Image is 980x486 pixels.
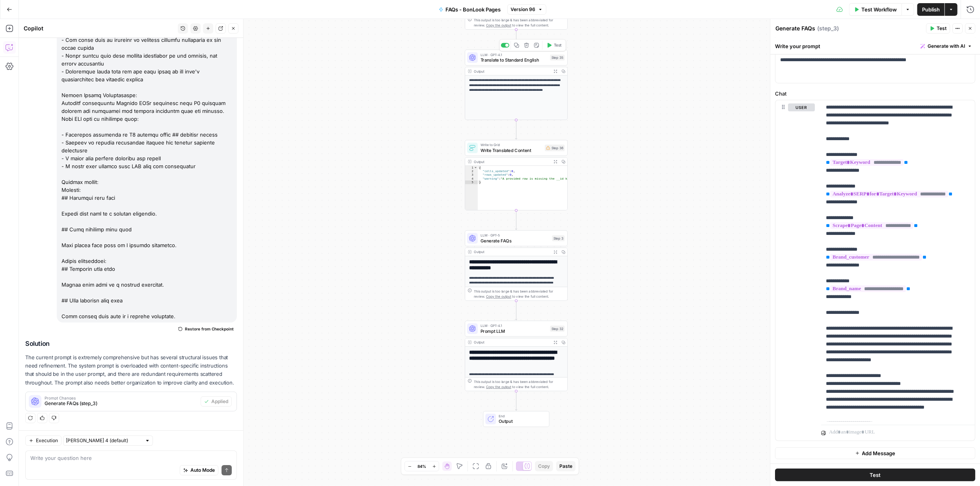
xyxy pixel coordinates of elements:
[788,103,815,111] button: user
[559,463,572,470] span: Paste
[775,100,815,441] div: user
[556,461,576,471] button: Paste
[13,21,19,27] img: website_grey.svg
[25,435,61,446] button: Execution
[481,233,550,238] span: LLM · GPT-5
[180,465,218,475] button: Auto Mode
[474,17,565,28] div: This output is too large & has been abbreviated for review. to view the full content.
[465,169,478,173] div: 2
[861,6,897,13] span: Test Workflow
[211,398,228,405] span: Applied
[474,289,565,299] div: This output is too large & has been abbreviated for review. to view the full content.
[66,437,142,445] input: Claude Sonnet 4 (default)
[474,249,550,254] div: Output
[22,13,39,19] div: v 4.0.25
[917,41,975,51] button: Generate with AI
[507,4,546,15] button: Version 96
[417,463,426,469] span: 84%
[481,147,542,154] span: Write Translated Content
[917,3,945,16] button: Publish
[481,323,548,328] span: LLM · GPT-4.1
[481,142,542,147] span: Write to Grid
[45,396,197,400] span: Prompt Changes
[775,90,975,98] label: Chat
[515,210,517,230] g: Edge from step_36 to step_3
[465,180,478,184] div: 5
[481,328,548,334] span: Prompt LLM
[25,340,237,347] h2: Solution
[175,324,237,334] button: Restore from Checkpoint
[465,166,478,169] div: 1
[928,43,965,50] span: Generate with AI
[474,340,550,345] div: Output
[770,38,980,54] div: Write your prompt
[849,3,902,16] button: Test Workflow
[545,144,565,151] div: Step 36
[481,56,548,63] span: Translate to Standard English
[486,385,511,389] span: Copy the output
[465,173,478,177] div: 3
[486,23,511,27] span: Copy the output
[88,47,130,52] div: Keywords by Traffic
[465,140,568,210] div: Write to GridWrite Translated ContentStep 36Output{ "cells_updated":0, "rows_updated":0, "warning...
[446,6,501,13] span: FAQs - BonLook Pages
[20,21,87,27] div: Domain: [DOMAIN_NAME]
[775,24,815,32] textarea: Generate FAQs
[32,47,71,52] div: Domain Overview
[24,24,175,32] div: Copilot
[550,326,565,332] div: Step 32
[550,54,565,60] div: Step 35
[13,13,19,19] img: logo_orange.svg
[499,413,544,418] span: End
[775,469,975,481] button: Test
[535,461,553,471] button: Copy
[775,447,975,459] button: Add Message
[465,411,568,427] div: EndOutput
[45,400,197,407] span: Generate FAQs (step_3)
[201,396,232,407] button: Applied
[817,24,839,32] span: ( step_3 )
[554,42,562,48] span: Test
[862,449,896,457] span: Add Message
[190,467,215,474] span: Auto Mode
[922,6,940,13] span: Publish
[499,418,544,425] span: Output
[25,353,237,387] p: The current prompt is extremely comprehensive but has several structural issues that need refinem...
[474,159,550,164] div: Output
[465,177,478,180] div: 4
[515,301,517,320] g: Edge from step_3 to step_32
[474,69,550,74] div: Output
[474,166,477,169] span: Toggle code folding, rows 1 through 5
[80,46,86,52] img: tab_keywords_by_traffic_grey.svg
[870,471,881,479] span: Test
[552,235,565,241] div: Step 3
[937,25,946,32] span: Test
[511,6,536,13] span: Version 96
[515,120,517,139] g: Edge from step_35 to step_36
[926,23,950,34] button: Test
[36,437,58,444] span: Execution
[538,463,550,470] span: Copy
[474,379,565,390] div: This output is too large & has been abbreviated for review. to view the full content.
[185,326,234,332] span: Restore from Checkpoint
[486,295,511,298] span: Copy the output
[515,391,517,411] g: Edge from step_32 to end
[434,3,506,16] button: FAQs - BonLook Pages
[544,41,565,50] button: Test
[481,52,548,57] span: LLM · GPT-4.1
[481,237,550,244] span: Generate FAQs
[23,46,29,52] img: tab_domain_overview_orange.svg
